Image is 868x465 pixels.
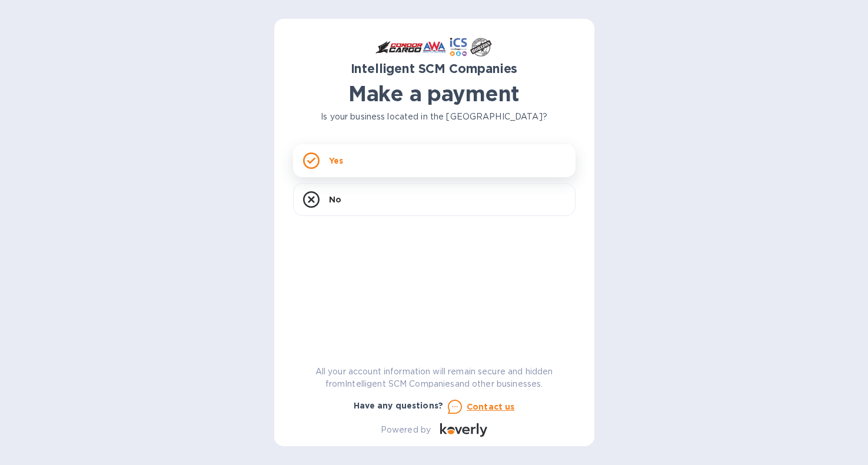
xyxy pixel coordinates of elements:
p: All your account information will remain secure and hidden from Intelligent SCM Companies and oth... [293,366,576,390]
p: Is your business located in the [GEOGRAPHIC_DATA]? [293,111,576,123]
p: Yes [329,155,343,167]
u: Contact us [467,402,515,411]
p: No [329,194,341,205]
b: Intelligent SCM Companies [351,61,518,76]
b: Have any questions? [354,401,444,410]
p: Powered by [381,424,431,436]
h1: Make a payment [293,81,576,106]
